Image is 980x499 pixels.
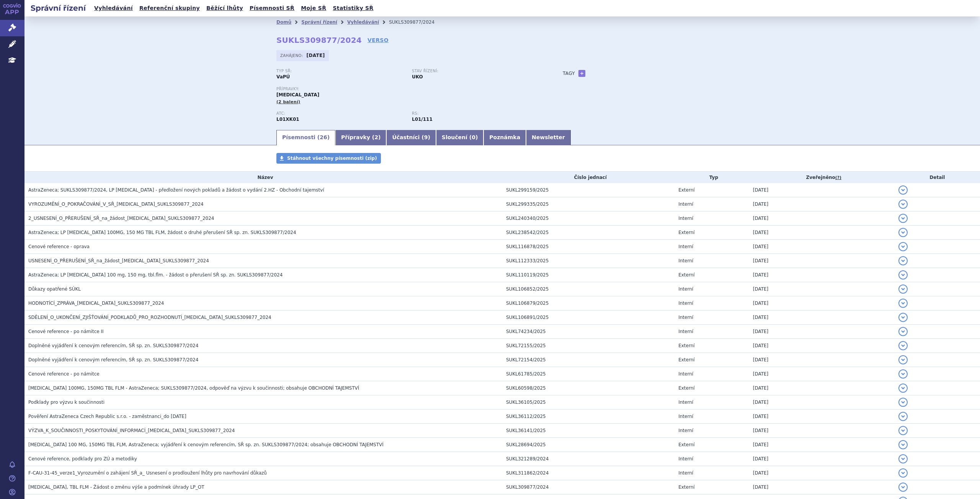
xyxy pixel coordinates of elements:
button: detail [898,454,908,463]
span: Cenové reference, podklady pro ZÚ a metodiky [28,456,137,462]
button: detail [898,313,908,322]
td: [DATE] [749,211,895,226]
a: Běžící lhůty [204,3,245,13]
span: AstraZeneca; SUKLS309877/2024, LP LYNPARZA - předložení nových pokladů a žádost o vydání 2.HZ - O... [28,187,324,193]
span: Externí [678,343,694,348]
td: [DATE] [749,438,895,452]
h2: Správní řízení [24,3,92,13]
td: [DATE] [749,310,895,325]
span: LYNPARZA, TBL FLM - Žádost o změnu výše a podmínek úhrady LP_OT [28,484,204,490]
button: detail [898,299,908,308]
a: + [578,70,585,77]
span: VÝZVA_K_SOUČINNOSTI_POSKYTOVÁNÍ_INFORMACÍ_LYNPARZA_SUKLS309877_2024 [28,428,235,433]
span: Interní [678,414,693,419]
button: detail [898,483,908,492]
strong: [DATE] [307,53,325,58]
span: Interní [678,244,693,249]
span: LYNPARZA 100MG, 150MG TBL FLM - AstraZeneca; SUKLS309877/2024, odpověď na výzvu k součinnosti; ob... [28,385,359,391]
td: SUKL72155/2025 [502,339,675,353]
td: [DATE] [749,424,895,438]
td: SUKL112333/2025 [502,254,675,268]
span: Interní [678,329,693,334]
td: SUKL106852/2025 [502,282,675,296]
td: SUKL321289/2024 [502,452,675,466]
a: Domů [276,20,291,25]
td: [DATE] [749,254,895,268]
span: Interní [678,371,693,377]
td: SUKL36141/2025 [502,424,675,438]
span: SDĚLENÍ_O_UKONČENÍ_ZJIŠŤOVÁNÍ_PODKLADŮ_PRO_ROZHODNUTÍ_LYNPARZA_SUKLS309877_2024 [28,315,271,320]
strong: VaPÚ [276,74,290,80]
a: Referenční skupiny [137,3,202,13]
a: Statistiky SŘ [330,3,376,13]
td: SUKL106879/2025 [502,296,675,310]
span: Interní [678,286,693,292]
th: Název [24,172,502,183]
span: Doplněné vyjádření k cenovým referencím, SŘ sp. zn. SUKLS309877/2024 [28,343,198,348]
span: Cenové reference - oprava [28,244,90,249]
span: Podklady pro výzvu k součinnosti [28,400,105,405]
td: SUKL106891/2025 [502,310,675,325]
p: Přípravky: [276,87,547,91]
span: Pověření AstraZeneca Czech Republic s.r.o. - zaměstnanci_do 31.12.2025 [28,414,186,419]
span: AstraZeneca; LP LYNPARZA 100MG, 150 MG TBL FLM, žádost o druhé přerušení SŘ sp. zn. SUKLS309877/2024 [28,230,296,235]
td: [DATE] [749,197,895,211]
a: Stáhnout všechny písemnosti (zip) [276,153,381,164]
span: Externí [678,357,694,362]
td: [DATE] [749,395,895,410]
button: detail [898,355,908,364]
p: ATC: [276,111,404,116]
span: Externí [678,230,694,235]
span: Interní [678,216,693,221]
td: SUKL60598/2025 [502,381,675,395]
th: Detail [895,172,980,183]
a: Vyhledávání [347,20,379,25]
a: Moje SŘ [299,3,328,13]
span: 9 [424,134,428,140]
td: [DATE] [749,410,895,424]
span: Interní [678,456,693,462]
span: Zahájeno: [280,52,304,59]
td: SUKL299335/2025 [502,197,675,211]
a: Písemnosti SŘ [247,3,297,13]
span: Interní [678,202,693,207]
button: detail [898,185,908,195]
span: Interní [678,301,693,306]
th: Zveřejněno [749,172,895,183]
td: [DATE] [749,296,895,310]
span: Externí [678,484,694,490]
button: detail [898,468,908,478]
td: SUKL28694/2025 [502,438,675,452]
a: Správní řízení [301,20,337,25]
span: HODNOTÍCÍ_ZPRÁVA_LYNPARZA_SUKLS309877_2024 [28,301,164,306]
span: 2 [374,134,378,140]
li: SUKLS309877/2024 [389,16,444,28]
span: Interní [678,470,693,476]
a: Účastníci (9) [386,130,436,145]
span: [MEDICAL_DATA] [276,92,319,98]
td: SUKL110119/2025 [502,268,675,282]
span: 2_USNESENÍ_O_PŘERUŠENÍ_SŘ_na_žádost_LYNPARZA_SUKLS309877_2024 [28,216,214,221]
td: [DATE] [749,381,895,395]
strong: olaparib tbl. [412,117,433,122]
td: SUKL74234/2025 [502,325,675,339]
span: LYNPARZA 100 MG, 150MG TBL FLM, AstraZeneca; vyjádření k cenovým referencím, SŘ sp. zn. SUKLS3098... [28,442,384,447]
button: detail [898,426,908,435]
button: detail [898,327,908,336]
span: F-CAU-31-45_verze1_Vyrozumění o zahájení SŘ_a_ Usnesení o prodloužení lhůty pro navrhování důkazů [28,470,267,476]
span: (2 balení) [276,99,301,104]
span: 0 [472,134,475,140]
td: [DATE] [749,480,895,494]
button: detail [898,341,908,350]
td: SUKL36105/2025 [502,395,675,410]
td: [DATE] [749,240,895,254]
span: Cenové reference - po námitce II [28,329,104,334]
span: Interní [678,428,693,433]
button: detail [898,242,908,251]
span: Externí [678,442,694,447]
td: SUKL299159/2025 [502,183,675,197]
button: detail [898,270,908,280]
td: SUKL240340/2025 [502,211,675,226]
p: Typ SŘ: [276,69,404,73]
td: [DATE] [749,339,895,353]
